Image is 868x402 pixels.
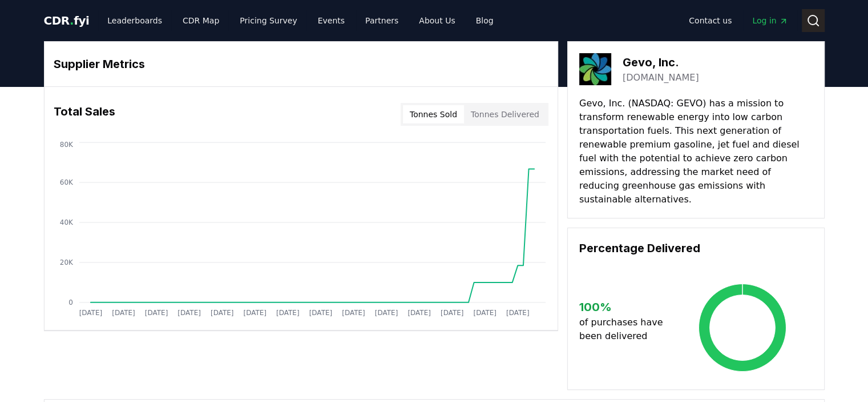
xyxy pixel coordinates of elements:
a: Contact us [680,10,741,31]
a: CDR Map [173,10,228,31]
a: Log in [743,10,797,31]
tspan: [DATE] [506,309,530,317]
tspan: 40K [59,218,73,226]
h3: 100 % [579,298,672,316]
tspan: [DATE] [177,309,201,317]
h3: Percentage Delivered [579,240,813,257]
tspan: [DATE] [342,309,365,317]
span: . [70,14,74,27]
a: Leaderboards [98,10,171,31]
p: of purchases have been delivered [579,316,672,343]
tspan: 80K [59,141,73,149]
button: Tonnes Delivered [464,105,546,124]
p: Gevo, Inc. (NASDAQ: GEVO) has a mission to transform renewable energy into low carbon transportat... [579,97,813,206]
h3: Gevo, Inc. [623,54,699,71]
tspan: [DATE] [243,309,267,317]
tspan: [DATE] [211,309,234,317]
a: CDR.fyi [44,13,90,29]
a: [DOMAIN_NAME] [623,71,699,85]
a: Partners [356,10,407,31]
a: Events [309,10,354,31]
tspan: [DATE] [473,309,496,317]
tspan: [DATE] [276,309,300,317]
tspan: [DATE] [79,309,102,317]
tspan: [DATE] [374,309,398,317]
tspan: [DATE] [309,309,332,317]
nav: Main [98,10,502,31]
nav: Main [680,10,797,31]
tspan: [DATE] [144,309,168,317]
span: CDR fyi [44,14,90,27]
h3: Supplier Metrics [54,55,548,73]
a: Blog [467,10,503,31]
button: Tonnes Sold [403,105,464,124]
span: Log in [752,15,788,26]
h3: Total Sales [54,103,115,126]
a: Pricing Survey [231,10,306,31]
tspan: [DATE] [112,309,135,317]
tspan: [DATE] [441,309,464,317]
a: About Us [410,10,464,31]
tspan: [DATE] [407,309,431,317]
tspan: 60K [59,178,73,186]
tspan: 0 [68,298,73,307]
img: Gevo, Inc.-logo [579,53,611,85]
tspan: 20K [59,258,73,266]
